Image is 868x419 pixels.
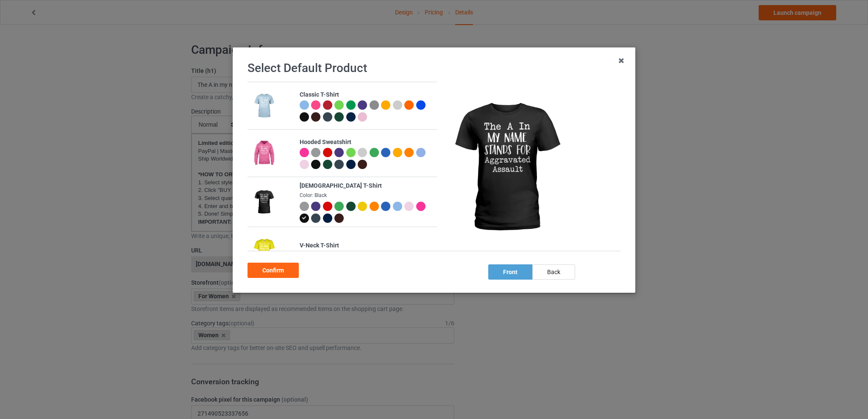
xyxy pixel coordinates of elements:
[300,91,432,99] div: Classic T-Shirt
[532,264,575,280] div: back
[300,182,432,190] div: [DEMOGRAPHIC_DATA] T-Shirt
[300,138,432,147] div: Hooded Sweatshirt
[300,192,432,199] div: Color: Black
[248,263,299,278] div: Confirm
[300,241,432,250] div: V-Neck T-Shirt
[370,100,379,110] img: heather_texture.png
[248,61,620,76] h1: Select Default Product
[488,264,532,280] div: front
